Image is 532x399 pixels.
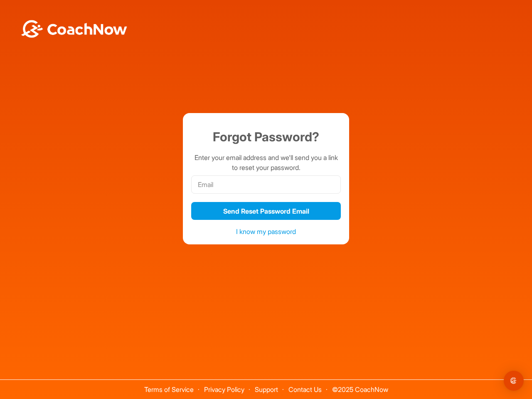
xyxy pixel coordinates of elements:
a: I know my password [236,227,296,236]
a: Contact Us [288,385,322,394]
input: Email [191,175,341,194]
a: Terms of Service [144,385,194,394]
div: Open Intercom Messenger [504,371,524,391]
p: Enter your email address and we'll send you a link to reset your password. [191,153,341,172]
span: © 2025 CoachNow [328,380,392,393]
img: BwLJSsUCoWCh5upNqxVrqldRgqLPVwmV24tXu5FoVAoFEpwwqQ3VIfuoInZCoVCoTD4vwADAC3ZFMkVEQFDAAAAAElFTkSuQmCC [20,20,128,38]
h1: Forgot Password? [191,128,341,146]
a: Privacy Policy [204,385,244,394]
button: Send Reset Password Email [191,202,341,220]
a: Support [255,385,278,394]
